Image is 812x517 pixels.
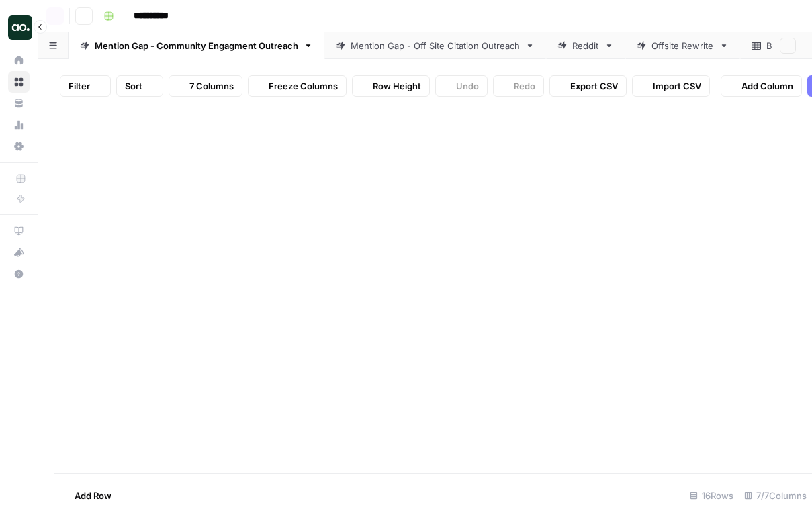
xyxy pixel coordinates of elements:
span: Sort [125,79,142,93]
a: AirOps Academy [8,220,30,242]
a: Mention Gap - Community Engagment Outreach [69,32,324,59]
a: Usage [8,114,30,136]
div: What's new? [9,242,29,263]
img: Dillon Test Logo [8,15,32,40]
button: Filter [60,75,111,97]
button: Help + Support [8,263,30,285]
button: Sort [116,75,163,97]
a: Home [8,50,30,71]
button: 7 Columns [169,75,242,97]
button: Workspace: Dillon Test [8,11,30,44]
span: Add Row [75,489,111,502]
span: 7 Columns [189,79,234,93]
span: Freeze Columns [269,79,338,93]
button: Add Row [54,485,120,506]
button: Freeze Columns [248,75,347,97]
div: Mention Gap - Community Engagment Outreach [95,39,298,52]
span: Filter [69,79,90,93]
a: Browse [8,71,30,93]
a: Your Data [8,93,30,114]
a: Settings [8,136,30,157]
button: What's new? [8,242,30,263]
